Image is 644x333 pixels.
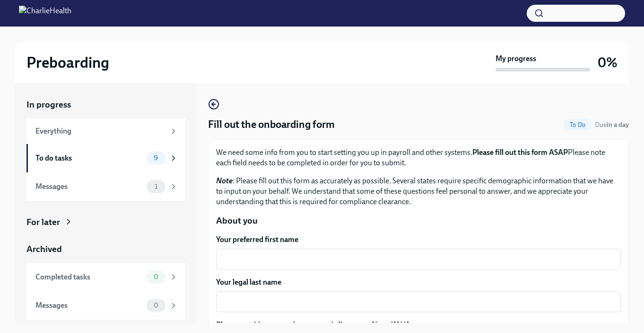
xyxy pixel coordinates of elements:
p: : Please fill out this form as accurately as possible. Several states require specific demographi... [216,176,621,207]
label: Please provide any previous names/ aliases-put None if N/A [216,320,621,330]
a: Archived [26,243,185,255]
strong: in a day [607,121,629,129]
strong: Note [216,176,233,185]
span: 1 [149,183,163,190]
div: Completed tasks [35,272,143,282]
a: Messages0 [26,291,185,320]
h2: Preboarding [26,53,109,72]
a: Messages1 [26,172,185,201]
div: Messages [35,181,143,192]
a: To do tasks9 [26,144,185,172]
a: In progress [26,99,185,111]
a: For later [26,216,185,228]
p: About you [216,215,621,227]
a: Completed tasks0 [26,263,185,291]
span: To Do [564,121,591,128]
span: October 9th, 2025 06:00 [595,120,629,129]
a: Everything [26,118,185,144]
div: To do tasks [35,153,143,163]
div: Everything [35,126,165,136]
p: We need some info from you to start setting you up in payroll and other systems. Please note each... [216,147,621,168]
span: 9 [148,154,164,162]
strong: My progress [496,54,536,64]
label: Your preferred first name [216,234,621,245]
img: CharlieHealth [19,6,71,21]
div: For later [26,216,60,228]
strong: Please fill out this form ASAP [472,148,568,157]
span: 0 [148,302,164,309]
label: Your legal last name [216,277,621,288]
h4: Fill out the onboarding form [208,117,335,132]
h3: 0% [598,54,618,71]
span: 0 [148,273,164,280]
div: Messages [35,300,143,311]
span: Due [595,121,629,129]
